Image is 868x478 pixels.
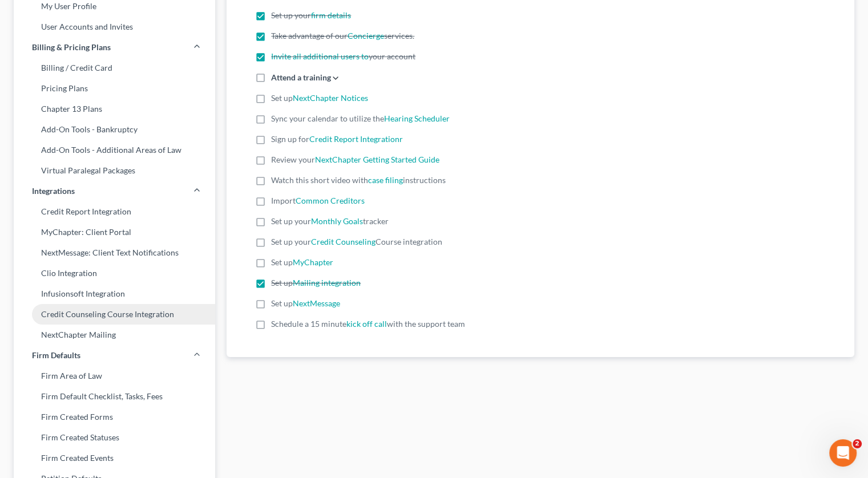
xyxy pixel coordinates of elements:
label: Attend a training [271,71,331,83]
a: Invite all additional users to [271,51,369,61]
a: Billing / Credit Card [14,58,215,78]
a: Credit Report Integration [14,201,215,222]
span: Review your [271,155,439,164]
span: Firm Defaults [32,350,80,361]
a: NextMessage: Client Text Notifications [14,242,215,263]
a: Firm Defaults [14,345,215,366]
a: Firm Default Checklist, Tasks, Fees [14,386,215,407]
a: MyChapter: Client Portal [14,222,215,242]
a: Credit Counseling Course Integration [14,304,215,325]
a: Add-On Tools - Additional Areas of Law [14,140,215,160]
iframe: Intercom live chat [829,439,857,467]
span: Set up your [271,10,351,20]
a: Common Creditors [296,196,365,205]
a: Clio Integration [14,263,215,283]
a: Credit Report Integrationr [309,134,403,144]
a: Pricing Plans [14,78,215,99]
a: case filing [368,175,403,185]
a: NextChapter Mailing [14,325,215,345]
a: Virtual Paralegal Packages [14,160,215,181]
span: Import [271,196,365,205]
span: Set up [271,93,368,103]
a: Monthly Goals [311,216,363,226]
a: kick off call [346,319,387,329]
span: Watch this short video with instructions [271,175,446,185]
span: Billing & Pricing Plans [32,42,111,53]
a: firm details [311,10,351,20]
span: Set up [271,257,333,267]
span: Integrations [32,185,75,197]
a: Hearing Scheduler [384,114,450,123]
a: Firm Created Statuses [14,427,215,448]
a: Add-On Tools - Bankruptcy [14,119,215,140]
span: Set up [271,278,361,287]
span: Schedule a 15 minute with the support team [271,319,465,329]
a: NextMessage [293,298,340,308]
a: Firm Created Forms [14,407,215,427]
a: Credit Counseling [311,237,376,246]
a: MyChapter [293,257,333,267]
span: Set up your Course integration [271,237,442,246]
span: Set up your tracker [271,216,389,226]
a: User Accounts and Invites [14,17,215,37]
a: Infusionsoft Integration [14,283,215,304]
a: Mailing integration [293,278,361,287]
span: your account [271,51,415,61]
a: Chapter 13 Plans [14,99,215,119]
span: Take advantage of our services. [271,31,414,40]
a: NextChapter Getting Started Guide [315,155,439,164]
a: Firm Area of Law [14,366,215,386]
a: Firm Created Events [14,448,215,468]
span: 2 [853,439,862,448]
span: Sync your calendar to utilize the [271,114,450,123]
a: Integrations [14,181,215,201]
span: Sign up for [271,134,403,144]
a: NextChapter Notices [293,93,368,103]
a: Billing & Pricing Plans [14,37,215,58]
span: Set up [271,298,340,308]
a: Concierge [348,31,384,40]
